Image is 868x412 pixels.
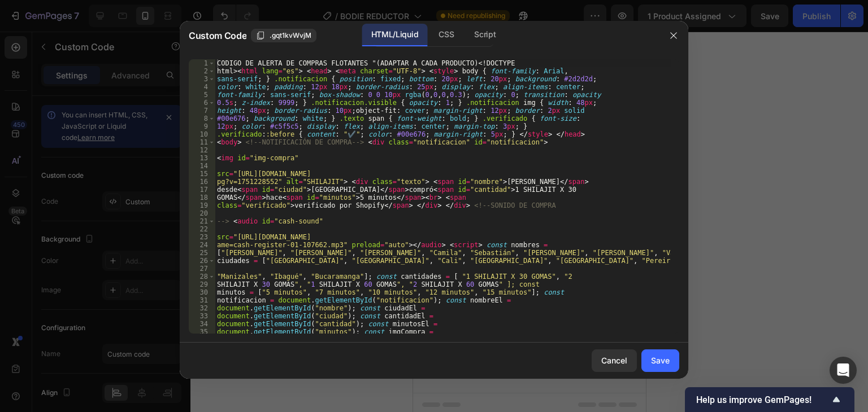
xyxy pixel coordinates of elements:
[75,56,158,72] strong: ¡ORDÉNALO YA!
[189,288,215,296] div: 30
[82,264,151,276] div: Add blank section
[189,59,215,67] div: 1
[87,226,146,238] div: Generate layout
[465,24,505,46] div: Script
[189,296,215,304] div: 31
[830,357,857,384] div: Open Intercom Messenger
[189,265,215,273] div: 27
[102,84,150,98] div: Shopify App
[189,225,215,233] div: 22
[189,241,215,249] div: 24
[111,150,122,159] div: 0
[641,349,679,372] button: Save
[189,194,215,201] div: 18
[189,249,215,257] div: 25
[189,130,215,138] div: 10
[601,354,627,366] div: Cancel
[189,233,215,241] div: 23
[189,217,215,225] div: 21
[429,24,463,46] div: CSS
[592,349,637,372] button: Cancel
[73,278,158,288] span: then drag & drop elements
[189,75,215,83] div: 3
[270,30,311,41] span: .gqt1kvWvjM
[189,328,215,336] div: 35
[189,67,215,75] div: 2
[189,83,215,91] div: 4
[189,29,246,42] span: Custom Code
[189,122,215,130] div: 9
[189,170,215,178] div: 15
[83,187,151,199] div: Choose templates
[696,395,830,405] span: Help us improve GemPages!
[189,91,215,99] div: 5
[251,29,316,42] button: .gqt1kvWvjM
[10,162,63,174] span: Add section
[696,393,843,406] button: Show survey - Help us improve GemPages!
[189,280,215,288] div: 29
[189,162,215,170] div: 14
[189,186,215,194] div: 17
[189,304,215,312] div: 32
[85,240,146,250] span: from URL or image
[189,115,215,122] div: 8
[362,24,427,46] div: HTML/Liquid
[189,257,215,265] div: 26
[189,146,215,154] div: 12
[77,201,154,212] span: inspired by CRO experts
[651,354,670,366] div: Save
[189,99,215,107] div: 6
[189,273,215,280] div: 28
[189,320,215,328] div: 34
[189,201,215,209] div: 19
[189,154,215,162] div: 13
[189,178,215,186] div: 16
[14,100,62,110] div: Custom Code
[189,312,215,320] div: 33
[189,138,215,146] div: 11
[189,209,215,217] div: 20
[189,107,215,115] div: 7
